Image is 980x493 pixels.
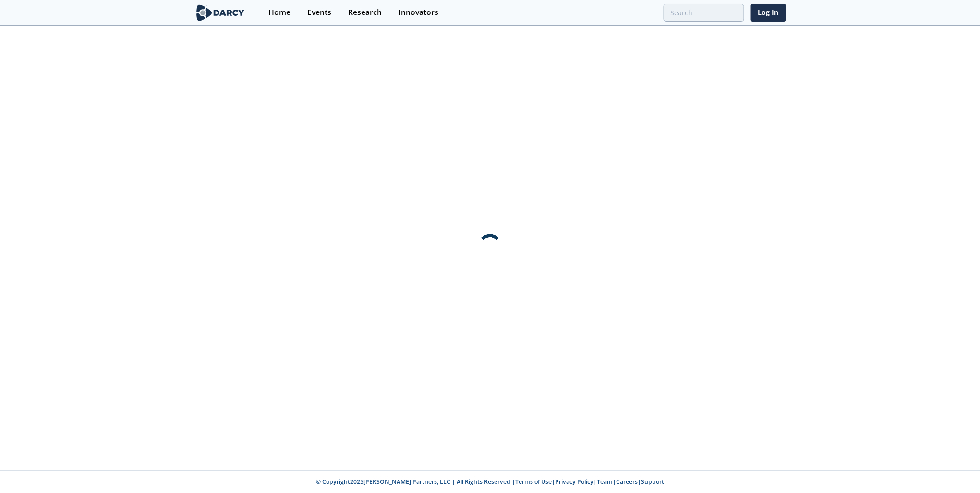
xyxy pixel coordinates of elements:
a: Team [597,478,613,486]
a: Terms of Use [515,478,552,486]
div: Home [268,9,290,16]
div: Events [307,9,331,16]
div: Research [348,9,382,16]
a: Careers [616,478,638,486]
a: Support [641,478,664,486]
a: Log In [751,4,786,22]
div: Innovators [399,9,438,16]
img: logo-wide.svg [194,4,247,21]
input: Advanced Search [664,4,744,22]
p: © Copyright 2025 [PERSON_NAME] Partners, LLC | All Rights Reserved | | | | | [135,478,846,486]
a: Privacy Policy [555,478,593,486]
